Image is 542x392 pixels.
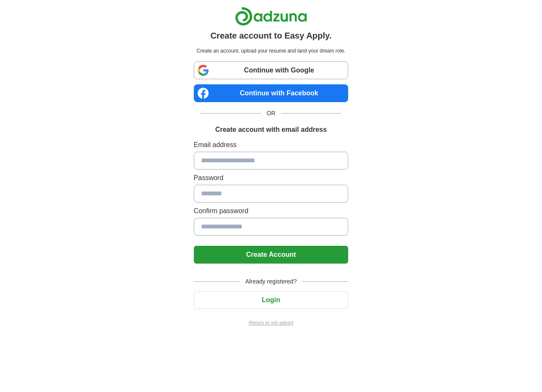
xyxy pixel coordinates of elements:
label: Email address [194,140,349,150]
button: Login [194,291,349,309]
span: OR [262,109,281,118]
span: Already registered? [240,277,302,286]
h1: Create account to Easy Apply. [210,29,332,42]
img: Adzuna logo [235,7,307,26]
button: Create Account [194,246,349,264]
a: Return to job advert [194,319,349,327]
h1: Create account with email address [215,125,327,135]
a: Continue with Google [194,61,349,79]
label: Password [194,173,349,183]
a: Login [194,296,349,303]
a: Continue with Facebook [194,84,349,102]
p: Create an account, upload your resume and land your dream role. [196,47,347,55]
label: Confirm password [194,206,349,216]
